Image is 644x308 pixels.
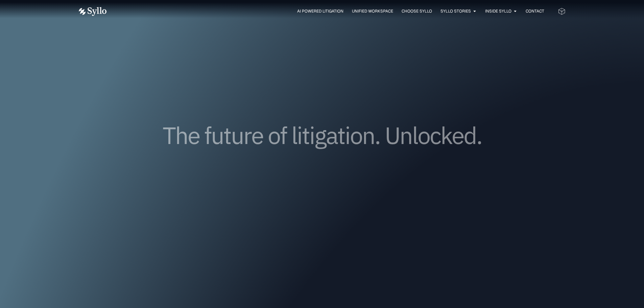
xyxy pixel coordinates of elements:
a: Choose Syllo [402,8,432,14]
h1: The future of litigation. Unlocked. [119,124,525,146]
img: Vector [79,7,106,16]
a: Unified Workspace [352,8,393,14]
a: Contact [526,8,544,14]
a: Inside Syllo [485,8,511,14]
a: AI Powered Litigation [297,8,343,14]
a: Syllo Stories [440,8,471,14]
div: Menu Toggle [120,8,544,15]
nav: Menu [120,8,544,15]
